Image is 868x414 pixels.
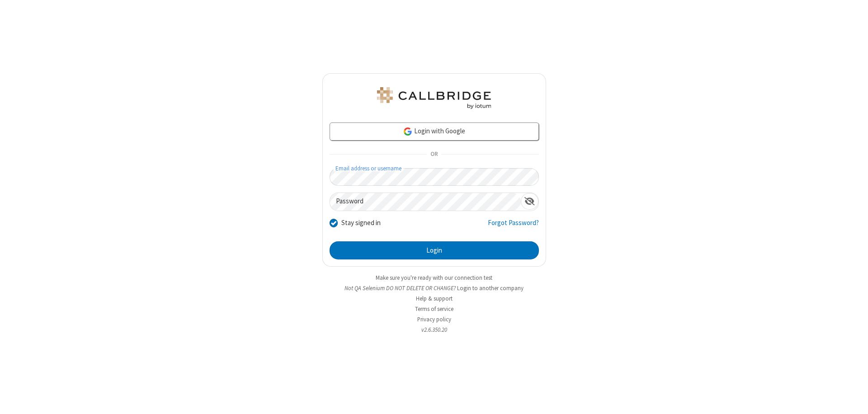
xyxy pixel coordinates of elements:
a: Privacy policy [417,315,451,323]
a: Terms of service [415,305,453,313]
label: Stay signed in [341,218,381,228]
div: Show password [521,193,538,210]
li: v2.6.350.20 [322,325,546,334]
input: Password [330,193,521,211]
iframe: Chat [845,390,861,408]
img: google-icon.png [403,127,413,136]
a: Make sure you're ready with our connection test [376,274,492,282]
a: Help & support [416,295,453,302]
button: Login to another company [457,284,524,292]
span: OR [427,148,441,161]
input: Email address or username [330,168,539,186]
img: QA Selenium DO NOT DELETE OR CHANGE [375,87,493,109]
li: Not QA Selenium DO NOT DELETE OR CHANGE? [322,284,546,292]
button: Login [330,241,539,259]
a: Forgot Password? [488,218,539,235]
a: Login with Google [330,122,539,141]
